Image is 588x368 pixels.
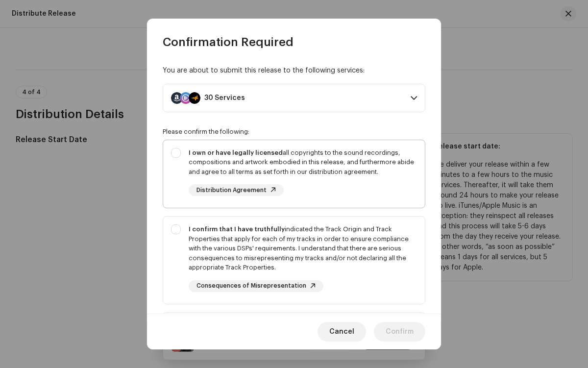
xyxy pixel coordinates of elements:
button: Confirm [374,322,425,342]
span: Cancel [329,322,354,342]
strong: I confirm that I have truthfully [189,226,285,232]
button: Cancel [318,322,366,342]
p-accordion-header: 30 Services [163,84,425,112]
span: Confirmation Required [163,34,294,50]
div: all copyrights to the sound recordings, compositions and artwork embodied in this release, and fu... [189,148,417,177]
span: Distribution Agreement [196,187,267,194]
div: indicated the Track Origin and Track Properties that apply for each of my tracks in order to ensu... [189,224,417,272]
p-togglebutton: I confirm that I have truthfullyindicated the Track Origin and Track Properties that apply for ea... [163,216,425,304]
span: Confirm [386,322,414,342]
p-togglebutton: I own or have legally licensedall copyrights to the sound recordings, compositions and artwork em... [163,140,425,209]
div: You are about to submit this release to the following services: [163,66,425,76]
strong: I own or have legally licensed [189,149,283,156]
div: Please confirm the following: [163,128,425,136]
span: Consequences of Misrepresentation [196,283,306,289]
div: 30 Services [204,94,245,102]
